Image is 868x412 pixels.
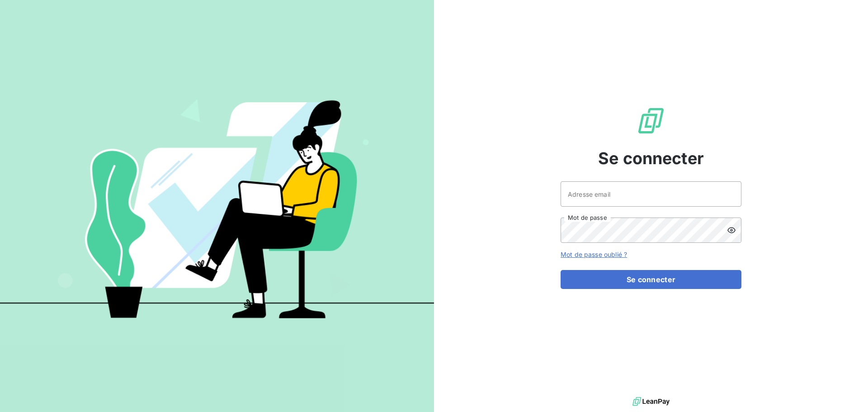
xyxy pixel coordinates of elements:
input: placeholder [561,181,741,207]
span: Se connecter [598,146,704,170]
a: Mot de passe oublié ? [561,251,627,258]
button: Se connecter [561,270,741,289]
img: logo [632,395,670,408]
img: Logo LeanPay [637,106,665,135]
